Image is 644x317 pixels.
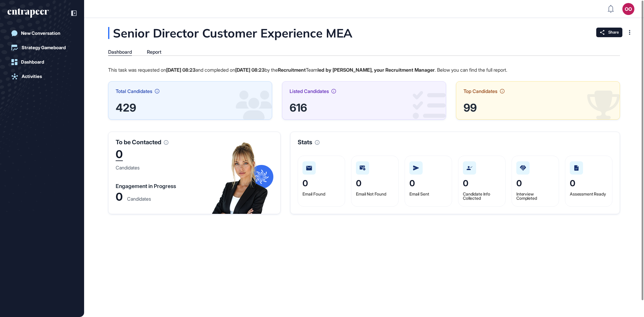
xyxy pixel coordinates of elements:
[570,178,575,188] span: 0
[356,178,361,188] span: 0
[108,49,132,55] div: Dashboard
[108,27,412,39] div: Senior Director Customer Experience MEA
[22,45,66,50] div: Strategy Gameboard
[516,178,522,188] span: 0
[166,67,196,73] strong: [DATE] 08:23
[108,66,620,74] p: This task was requested on and compleded on by the Team . Below you can find the full report.
[8,70,77,82] a: Activities
[116,89,152,94] span: Total Candidates
[298,139,312,145] span: Stats
[8,8,49,18] div: entrapeer-logo
[302,191,325,196] span: Email Found
[147,49,161,55] div: Report
[570,191,606,196] span: Assessment Ready
[608,30,619,35] span: Share
[290,89,329,94] span: Listed Candidates
[116,184,176,189] div: Engagement in Progress
[21,31,60,36] div: New Conversation
[306,166,312,170] img: mail-found.beeca5f9.svg
[8,42,77,54] a: Strategy Gameboard
[413,166,419,170] img: mail-sent.2f0bcde8.svg
[290,103,439,112] div: 616
[278,67,306,73] strong: Recruitment
[8,27,77,39] a: New Conversation
[116,193,123,201] div: 0
[463,89,497,94] span: Top Candidates
[127,196,151,201] div: Candidates
[116,103,265,112] div: 429
[409,191,429,196] span: Email Sent
[516,191,537,201] span: Interview Completed
[22,74,42,79] div: Activities
[360,166,366,170] img: mail-not-found.6d6f3542.svg
[520,165,526,171] img: interview-completed.2e5fb22e.svg
[302,178,308,188] span: 0
[116,165,140,170] div: Candidates
[574,165,579,171] img: assessment-ready.310c9921.svg
[463,191,490,201] span: Candidate Info Collected
[116,139,161,145] span: To be Contacted
[463,178,468,188] span: 0
[21,59,44,65] div: Dashboard
[409,178,415,188] span: 0
[116,149,123,161] div: 0
[463,103,612,112] div: 99
[317,67,435,73] strong: led by [PERSON_NAME], your Recruitment Manager
[622,3,634,15] button: OO
[8,56,77,68] a: Dashboard
[466,166,472,170] img: candidate-info-collected.0d179624.svg
[356,191,386,196] span: Email Not Found
[235,67,265,73] strong: [DATE] 08:23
